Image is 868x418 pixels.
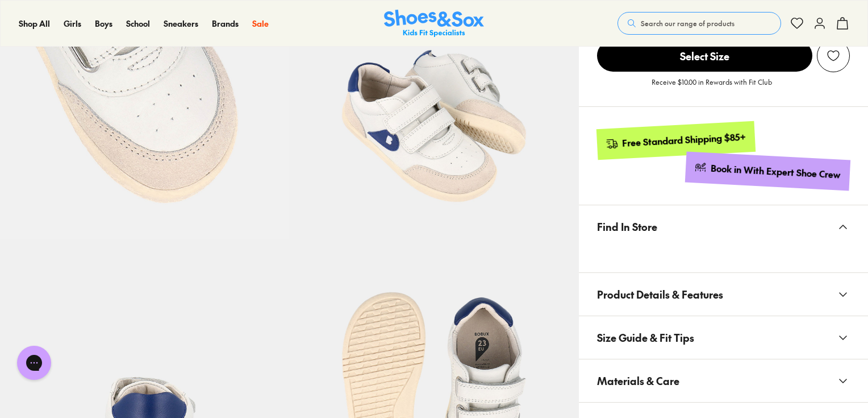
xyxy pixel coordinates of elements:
span: Boys [95,18,112,29]
img: SNS_Logo_Responsive.svg [384,10,484,38]
a: Girls [64,18,81,30]
a: Sneakers [164,18,198,30]
a: Free Standard Shipping $85+ [596,121,755,160]
a: Sale [252,18,269,30]
span: Size Guide & Fit Tips [597,321,694,354]
div: Book in With Expert Shoe Crew [711,162,841,181]
span: Sneakers [164,18,198,29]
p: Receive $10.00 in Rewards with Fit Club [652,77,772,97]
span: School [126,18,150,29]
span: Brands [212,18,239,29]
button: Search our range of products [617,12,781,35]
div: Free Standard Shipping $85+ [621,131,746,150]
a: Book in With Expert Shoe Crew [685,152,850,191]
a: Shop All [19,18,50,30]
span: Materials & Care [597,364,679,398]
a: School [126,18,150,30]
span: Find In Store [597,210,657,243]
iframe: Gorgias live chat messenger [11,342,57,384]
span: Select Size [597,40,812,72]
a: Shoes & Sox [384,10,484,38]
span: Shop All [19,18,50,29]
a: Brands [212,18,239,30]
button: Select Size [597,39,812,72]
button: Product Details & Features [579,273,868,316]
span: Product Details & Features [597,278,723,311]
button: Materials & Care [579,359,868,402]
a: Boys [95,18,112,30]
button: Add to Wishlist [817,39,850,72]
button: Find In Store [579,205,868,248]
span: Girls [64,18,81,29]
button: Size Guide & Fit Tips [579,316,868,359]
span: Sale [252,18,269,29]
iframe: Find in Store [597,248,850,259]
span: Search our range of products [641,18,735,28]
